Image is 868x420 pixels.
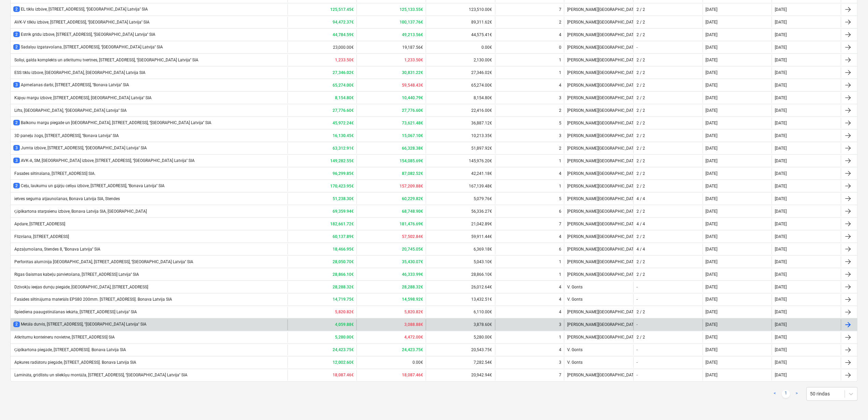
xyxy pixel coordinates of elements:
div: 27,346.02€ [426,67,495,78]
div: [DATE] [706,373,718,378]
div: 2 / 2 [636,108,645,113]
div: [DATE] [775,272,787,277]
b: 27,346.02€ [333,70,354,75]
div: [PERSON_NAME][GEOGRAPHIC_DATA] [564,193,633,204]
div: Estrik grīdu izbūve, [STREET_ADDRESS], ''[GEOGRAPHIC_DATA] Latvija'' SIA [13,32,155,37]
div: [DATE] [706,234,718,239]
div: 7 [559,222,561,226]
div: [DATE] [706,7,718,12]
div: [DATE] [706,222,718,226]
b: 69,359.94€ [333,209,354,214]
a: Next page [793,390,801,398]
div: 0 [559,45,561,50]
div: [PERSON_NAME][GEOGRAPHIC_DATA] [564,80,633,91]
div: [DATE] [706,259,718,264]
b: 94,472.37€ [333,20,354,25]
div: [DATE] [775,222,787,226]
div: [DATE] [706,58,718,62]
div: [PERSON_NAME][GEOGRAPHIC_DATA] [564,155,633,166]
div: - [636,322,638,327]
b: 182,661.72€ [330,222,354,226]
div: 2 / 2 [636,335,645,340]
div: EL tīklu izbūve, [STREET_ADDRESS], ''[GEOGRAPHIC_DATA] Latvija'' SIA [13,6,148,12]
div: [PERSON_NAME][GEOGRAPHIC_DATA] [564,181,633,192]
div: Apkures radiātoru piegāde, [STREET_ADDRESS]. Bonava Latvija SIA [13,360,136,365]
div: 4 / 4 [636,247,645,252]
div: [DATE] [775,234,787,239]
div: [PERSON_NAME][GEOGRAPHIC_DATA] [564,219,633,229]
div: [DATE] [706,171,718,176]
b: 60,137.89€ [333,234,354,239]
span: 2 [13,44,20,50]
div: [DATE] [775,121,787,125]
b: 57,502.84€ [402,234,423,239]
div: [DATE] [706,95,718,100]
div: 1 [559,335,561,340]
div: 145,976.20€ [426,155,495,166]
div: 0.00€ [426,42,495,53]
div: [DATE] [706,196,718,201]
div: 2 / 2 [636,70,645,75]
div: 3 [559,322,561,327]
div: 2 / 2 [636,83,645,88]
div: 2 / 2 [636,259,645,264]
div: 36,887.12€ [426,118,495,129]
div: [PERSON_NAME][GEOGRAPHIC_DATA] [564,4,633,15]
a: Previous page [771,390,779,398]
div: [PERSON_NAME][GEOGRAPHIC_DATA] [564,42,633,53]
div: 1 [559,259,561,264]
div: 6 [559,247,561,252]
b: 14,719.75€ [333,297,354,302]
div: [DATE] [706,335,718,340]
div: [DATE] [775,58,787,62]
div: Apzaļumošana, Stendes 8, ''Bonava Latvija'' SIA [13,247,100,252]
div: 2 / 2 [636,184,645,189]
div: [PERSON_NAME][GEOGRAPHIC_DATA] [564,269,633,280]
div: 4 [559,297,561,302]
div: [DATE] [706,360,718,365]
div: 167,139.48€ [426,181,495,192]
div: 4 [559,348,561,352]
b: 65,274.00€ [333,83,354,88]
div: [DATE] [775,310,787,315]
div: - [636,348,638,352]
div: 2 / 2 [636,20,645,25]
b: 8,154.80€ [335,95,354,100]
div: 56,336.27€ [426,206,495,217]
div: [PERSON_NAME][GEOGRAPHIC_DATA] [564,67,633,78]
div: [DATE] [775,20,787,25]
div: 20,942.94€ [426,370,495,381]
div: Metāla durvis, [STREET_ADDRESS], "[GEOGRAPHIC_DATA] Latvija'' SIA [13,322,146,328]
div: 2 [559,146,561,151]
div: Atkritumu konteineru novietne, [STREET_ADDRESS] SIA [13,335,115,340]
span: 2 [13,322,20,327]
div: 4 [559,310,561,315]
div: 42,241.18€ [426,168,495,179]
div: [DATE] [706,45,718,50]
div: Apmešanas darbi, [STREET_ADDRESS], ''Bonava Latvija'' SIA [13,82,129,88]
b: 27,776.60€ [333,108,354,113]
div: Apdare, [STREET_ADDRESS] [13,222,65,226]
b: 46,333.99€ [402,272,423,277]
div: - [636,285,638,289]
div: 2 / 2 [636,7,645,12]
div: [DATE] [706,310,718,315]
div: 123,510.00€ [426,4,495,15]
div: [DATE] [706,108,718,113]
div: 2 / 2 [636,32,645,37]
div: 6,110.00€ [426,307,495,318]
div: [PERSON_NAME][GEOGRAPHIC_DATA] [564,118,633,129]
b: 15,067.10€ [402,133,423,138]
div: [PERSON_NAME][GEOGRAPHIC_DATA] [564,130,633,141]
b: 18,466.95€ [333,247,354,252]
div: [PERSON_NAME][GEOGRAPHIC_DATA] [564,206,633,217]
b: 5,820.82€ [335,310,354,315]
div: [DATE] [775,373,787,378]
div: Perforētas alumīnija [GEOGRAPHIC_DATA], [STREET_ADDRESS], ''[GEOGRAPHIC_DATA] Latvija'' SIA [13,259,193,265]
div: 5 [559,196,561,201]
div: [DATE] [775,146,787,151]
div: 1 [559,272,561,277]
div: [DATE] [775,32,787,37]
div: 89,311.62€ [426,17,495,28]
div: V. Gonts [564,345,633,356]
